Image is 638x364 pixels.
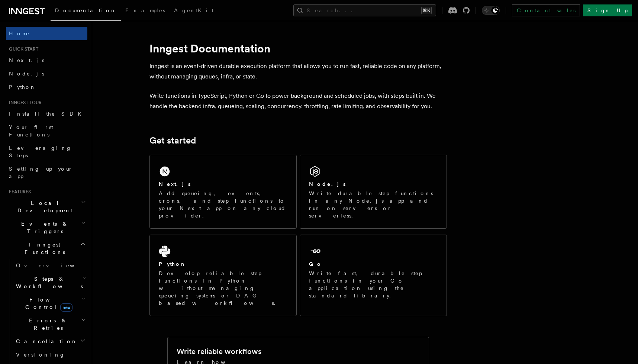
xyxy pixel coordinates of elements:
[9,84,36,90] span: Python
[149,42,447,55] h1: Inngest Documentation
[13,338,77,345] span: Cancellation
[170,2,218,20] a: AgentKit
[6,238,87,259] button: Inngest Functions
[13,317,81,332] span: Errors & Retries
[421,7,432,14] kbd: ⌘K
[149,91,447,112] p: Write functions in TypeScript, Python or Go to power background and scheduled jobs, with steps bu...
[6,67,87,80] a: Node.js
[6,54,87,67] a: Next.js
[6,46,38,52] span: Quick start
[9,30,30,37] span: Home
[512,4,580,16] a: Contact sales
[6,141,87,162] a: Leveraging Steps
[13,296,82,311] span: Flow Control
[149,61,447,82] p: Inngest is an event-driven durable execution platform that allows you to run fast, reliable code ...
[6,162,87,183] a: Setting up your app
[13,259,87,272] a: Overview
[309,180,346,188] h2: Node.js
[16,352,65,358] span: Versioning
[177,346,261,357] h2: Write reliable workflows
[300,235,447,316] a: GoWrite fast, durable step functions in your Go application using the standard library.
[9,124,53,138] span: Your first Functions
[583,4,632,16] a: Sign Up
[149,135,196,146] a: Get started
[60,303,72,312] span: new
[159,180,191,188] h2: Next.js
[6,107,87,120] a: Install the SDK
[309,190,438,219] p: Write durable step functions in any Node.js app and run on servers or serverless.
[159,260,186,268] h2: Python
[159,190,287,219] p: Add queueing, events, crons, and step functions to your Next app on any cloud provider.
[51,2,121,21] a: Documentation
[13,348,87,361] a: Versioning
[309,270,438,299] p: Write fast, durable step functions in your Go application using the standard library.
[300,155,447,229] a: Node.jsWrite durable step functions in any Node.js app and run on servers or serverless.
[55,7,116,13] span: Documentation
[16,262,93,268] span: Overview
[9,166,73,179] span: Setting up your app
[482,6,500,15] button: Toggle dark mode
[149,155,297,229] a: Next.jsAdd queueing, events, crons, and step functions to your Next app on any cloud provider.
[149,235,297,316] a: PythonDevelop reliable step functions in Python without managing queueing systems or DAG based wo...
[159,270,287,307] p: Develop reliable step functions in Python without managing queueing systems or DAG based workflows.
[6,189,31,195] span: Features
[125,7,165,13] span: Examples
[6,80,87,94] a: Python
[293,4,436,16] button: Search...⌘K
[13,293,87,314] button: Flow Controlnew
[6,217,87,238] button: Events & Triggers
[6,100,42,106] span: Inngest tour
[13,335,87,348] button: Cancellation
[121,2,170,20] a: Examples
[9,145,72,158] span: Leveraging Steps
[6,120,87,141] a: Your first Functions
[9,71,44,77] span: Node.js
[174,7,213,13] span: AgentKit
[9,57,44,63] span: Next.js
[13,314,87,335] button: Errors & Retries
[13,272,87,293] button: Steps & Workflows
[6,241,80,256] span: Inngest Functions
[13,275,83,290] span: Steps & Workflows
[6,199,81,214] span: Local Development
[9,111,86,117] span: Install the SDK
[6,196,87,217] button: Local Development
[6,220,81,235] span: Events & Triggers
[309,260,322,268] h2: Go
[6,27,87,40] a: Home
